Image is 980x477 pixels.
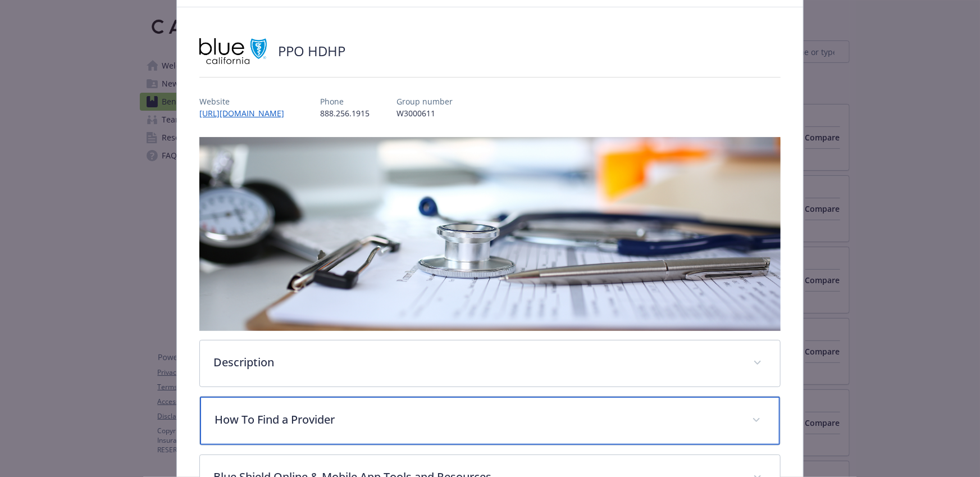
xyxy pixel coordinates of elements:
p: W3000611 [396,107,453,119]
p: Phone [320,96,370,107]
p: Description [213,354,740,371]
img: Blue Shield of California [199,34,267,68]
img: banner [199,137,781,331]
div: Description [200,340,780,387]
p: How To Find a Provider [215,411,739,428]
h2: PPO HDHP [278,42,345,61]
p: 888.256.1915 [320,107,370,119]
div: How To Find a Provider [200,397,780,445]
a: [URL][DOMAIN_NAME] [199,108,293,119]
p: Website [199,96,293,107]
p: Group number [396,96,453,107]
